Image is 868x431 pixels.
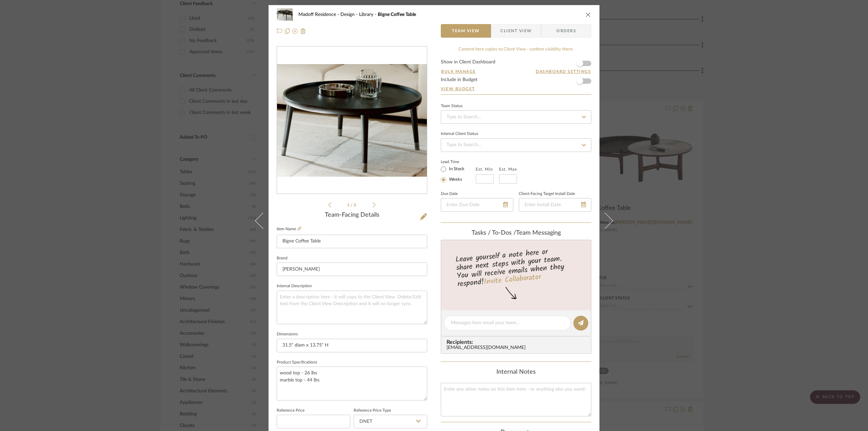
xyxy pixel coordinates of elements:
div: team Messaging [441,230,591,237]
input: Type to Search… [441,110,591,124]
label: Est. Min [476,167,493,172]
label: Dimensions [277,333,298,336]
div: Team Status [441,104,462,108]
input: Enter Item Name [277,235,427,248]
div: Internal Client Status [441,132,478,136]
input: Type to Search… [441,138,591,152]
label: Brand [277,257,288,260]
label: Weeks [448,177,462,183]
span: Tasks / To-Dos / [472,230,516,236]
label: Due Date [441,192,458,196]
label: Reference Price [277,409,304,412]
div: 0 [277,47,427,194]
div: Leave yourself a note here or share next steps with your team. You will receive emails when they ... [440,244,592,290]
button: close [585,12,591,18]
mat-radio-group: Select item type [441,165,476,184]
a: View Budget [441,86,591,92]
span: 3 [354,203,357,207]
span: Orders [549,24,584,38]
label: Product Specifications [277,361,317,364]
input: Enter Due Date [441,198,513,212]
div: [EMAIL_ADDRESS][DOMAIN_NAME] [447,345,588,351]
img: Remove from project [300,28,306,34]
input: Enter Brand [277,262,427,276]
span: Library [359,12,378,17]
div: Internal Notes [441,369,591,376]
button: Dashboard Settings [535,68,591,75]
img: f6467063-317a-4663-836b-4e056b6f13f0_48x40.jpg [277,8,293,21]
label: Internal Description [277,285,312,288]
div: Team-Facing Details [277,212,427,219]
a: Invite Collaborator [484,271,541,288]
input: Enter the dimensions of this item [277,339,427,352]
span: Madoff Residence - Design [298,12,359,17]
label: In Stock [448,166,465,172]
label: Est. Max [499,167,517,172]
span: 1 [347,203,351,207]
img: f6467063-317a-4663-836b-4e056b6f13f0_436x436.jpg [277,64,427,177]
span: Team View [452,24,480,38]
button: Bulk Manage [441,68,476,75]
span: Client View [500,24,532,38]
span: Bigne Coffee Table [378,12,416,17]
label: Reference Price Type [354,409,391,412]
label: Item Name [277,226,301,232]
label: Client-Facing Target Install Date [519,192,575,196]
span: Recipients: [447,339,588,345]
div: Content here copies to Client View - confirm visibility there. [441,46,591,53]
input: Enter Install Date [519,198,591,212]
label: Lead Time [441,159,476,165]
span: / [351,203,354,207]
